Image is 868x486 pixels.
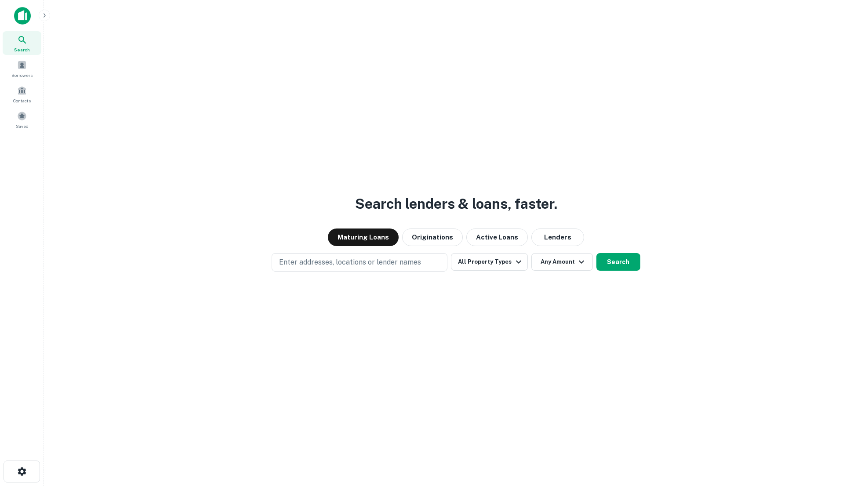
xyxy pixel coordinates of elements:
span: Search [14,46,30,53]
button: Originations [402,228,463,246]
button: Any Amount [531,253,593,271]
span: Contacts [13,97,31,104]
button: Lenders [531,228,584,246]
button: All Property Types [451,253,527,271]
img: capitalize-icon.png [14,7,31,25]
p: Enter addresses, locations or lender names [279,257,421,268]
a: Borrowers [3,57,41,80]
a: Saved [3,108,41,131]
a: Search [3,31,41,55]
h3: Search lenders & loans, faster. [355,193,557,214]
span: Saved [16,123,29,130]
span: Borrowers [11,72,33,79]
a: Contacts [3,82,41,106]
button: Active Loans [466,228,528,246]
button: Enter addresses, locations or lender names [272,253,447,272]
iframe: Chat Widget [824,388,868,430]
button: Search [596,253,640,271]
button: Maturing Loans [328,228,399,246]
